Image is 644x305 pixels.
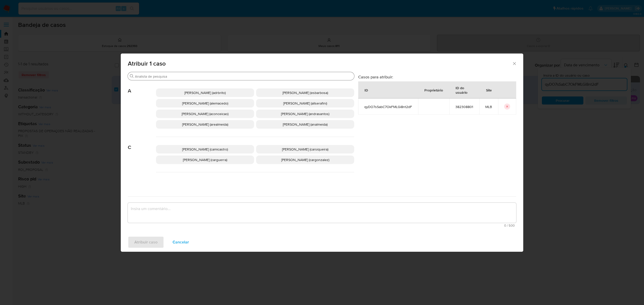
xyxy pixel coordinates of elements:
span: [PERSON_NAME] (carguerra) [183,157,227,162]
button: icon-button [504,104,510,110]
span: [PERSON_NAME] (camicastro) [182,147,228,152]
button: Buscar [130,74,134,78]
span: [PERSON_NAME] (alemacedo) [182,101,228,106]
button: Fechar a janela [512,61,516,66]
span: [PERSON_NAME] (esbarbosa) [283,90,328,95]
div: [PERSON_NAME] (camicastro) [156,145,254,154]
div: Proprietário [418,84,449,96]
div: [PERSON_NAME] (carguerra) [156,156,254,164]
div: [PERSON_NAME] (adrbrito) [156,88,254,97]
div: [PERSON_NAME] (analmeida) [256,120,354,129]
div: ID do usuário [450,82,479,98]
span: [PERSON_NAME] (adrbrito) [184,90,226,95]
span: A [128,80,156,94]
div: [PERSON_NAME] (cargonzalez) [256,156,354,164]
h3: Casos para atribuir: [358,74,516,79]
div: [PERSON_NAME] (alemacedo) [156,99,254,108]
span: [PERSON_NAME] (allserafini) [283,101,327,106]
span: Máximo 500 caracteres [129,224,515,227]
div: Site [480,84,498,96]
div: [PERSON_NAME] (esbarbosa) [256,88,354,97]
span: [PERSON_NAME] (arealmeida) [182,122,228,127]
span: MLB [485,105,492,109]
span: [PERSON_NAME] (andrasantos) [281,111,329,116]
span: Atribuir 1 caso [128,61,512,67]
div: assign-modal [121,54,523,252]
span: D [128,172,156,186]
span: [PERSON_NAME] (cargonzalez) [281,157,329,162]
span: [PERSON_NAME] (carsiqueira) [282,147,328,152]
div: [PERSON_NAME] (arealmeida) [156,120,254,129]
button: Cancelar [166,236,195,248]
span: 382308801 [455,105,473,109]
span: qyDO7sSabC7OkFMLGi8nt2dF [364,105,412,109]
span: Cancelar [173,237,189,248]
input: Analista de pesquisa [135,74,352,79]
div: ID [358,84,374,96]
div: [PERSON_NAME] (aconceicao) [156,110,254,118]
span: [PERSON_NAME] (analmeida) [283,122,328,127]
div: [PERSON_NAME] (allserafini) [256,99,354,108]
div: [PERSON_NAME] (andrasantos) [256,110,354,118]
span: [PERSON_NAME] (aconceicao) [182,111,228,116]
div: [PERSON_NAME] (carsiqueira) [256,145,354,154]
span: C [128,137,156,150]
